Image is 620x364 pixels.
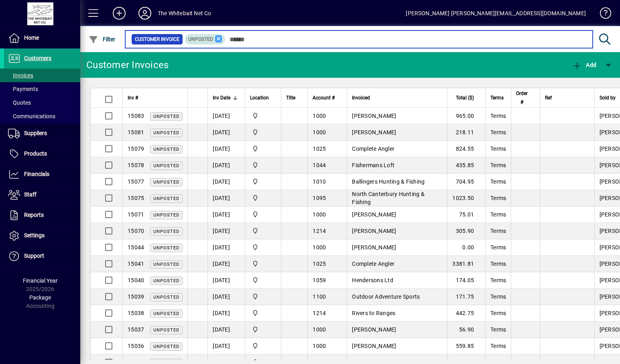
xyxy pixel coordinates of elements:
td: [DATE] [207,256,245,272]
span: Payments [8,86,38,92]
td: 218.11 [447,124,485,141]
span: Rangiora [250,128,276,137]
span: Unposted [188,36,213,42]
span: 1000 [313,326,326,333]
span: Terms [490,343,506,349]
td: 435.85 [447,157,485,174]
td: 559.85 [447,338,485,354]
td: 174.05 [447,272,485,289]
button: Profile [132,6,158,20]
td: 0.00 [447,239,485,256]
td: [DATE] [207,223,245,239]
span: Unposted [153,147,179,152]
span: 15038 [128,310,144,316]
a: Reports [4,205,80,225]
a: Communications [4,109,80,123]
span: 1000 [313,343,326,349]
td: 965.00 [447,108,485,124]
span: North Canterbury Hunting & Fishing [352,191,425,205]
div: Inv # [128,93,183,102]
span: Unposted [153,163,179,168]
span: [PERSON_NAME] [352,343,396,349]
span: Hendersons Ltd [352,277,393,283]
span: Support [24,253,44,259]
span: Total ($) [456,93,474,102]
span: 15075 [128,195,144,201]
span: Communications [8,113,55,119]
span: 1214 [313,228,326,234]
span: 1059 [313,277,326,283]
span: Unposted [153,212,179,218]
div: Total ($) [452,93,481,102]
span: Terms [490,211,506,218]
span: Financials [24,171,49,177]
span: Complete Angler [352,146,394,152]
span: Rangiora [250,210,276,219]
span: 15081 [128,129,144,135]
span: Package [29,294,51,301]
td: [DATE] [207,305,245,322]
td: [DATE] [207,157,245,174]
span: 1095 [313,195,326,201]
div: Customer Invoices [86,59,169,71]
span: Reports [24,212,44,218]
span: 15041 [128,261,144,267]
span: Unposted [153,130,179,135]
span: Rangiora [250,144,276,153]
mat-chip: Customer Invoice Status: Unposted [185,34,226,44]
span: Rangiora [250,194,276,202]
span: Terms [490,195,506,201]
span: Terms [490,113,506,119]
div: Location [250,93,276,102]
a: Home [4,28,80,48]
span: 1000 [313,244,326,251]
span: Unposted [153,180,179,185]
span: Terms [490,261,506,267]
td: [DATE] [207,289,245,305]
span: Terms [490,129,506,135]
span: Invoices [8,72,33,79]
span: Unposted [153,229,179,234]
span: 15036 [128,343,144,349]
span: Rangiora [250,325,276,334]
span: Customers [24,55,51,61]
span: Account # [313,93,335,102]
span: Terms [490,228,506,234]
span: 1025 [313,146,326,152]
span: Terms [490,277,506,283]
span: Terms [490,93,504,102]
span: Terms [490,162,506,168]
td: 442.75 [447,305,485,322]
button: Add [106,6,132,20]
span: 15079 [128,146,144,152]
div: Inv Date [213,93,240,102]
span: Rangiora [250,111,276,120]
span: Location [250,93,269,102]
span: Title [286,93,295,102]
span: 1044 [313,162,326,168]
a: Invoices [4,69,80,82]
a: Staff [4,185,80,205]
span: [PERSON_NAME] [352,211,396,218]
span: 15083 [128,113,144,119]
span: [PERSON_NAME] [352,326,396,333]
span: Inv Date [213,93,230,102]
span: 15071 [128,211,144,218]
div: Invoiced [352,93,442,102]
span: Staff [24,191,37,198]
td: [DATE] [207,124,245,141]
span: Ref [545,93,552,102]
span: Terms [490,244,506,251]
td: [DATE] [207,108,245,124]
span: 15070 [128,228,144,234]
a: Settings [4,226,80,246]
span: Customer Invoice [135,35,179,43]
div: Ref [545,93,589,102]
span: Home [24,34,39,41]
span: 15037 [128,326,144,333]
span: Order # [516,89,528,107]
span: Terms [490,178,506,185]
div: The Whitebait Net Co [158,7,211,20]
span: Outdoor Adventure Sports [352,293,420,300]
span: 1025 [313,261,326,267]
